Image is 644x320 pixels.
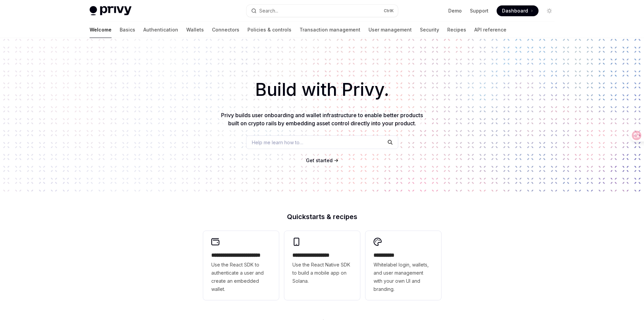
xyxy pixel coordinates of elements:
[544,5,555,16] button: Toggle dark mode
[292,261,352,285] span: Use the React Native SDK to build a mobile app on Solana.
[203,213,441,220] h2: Quickstarts & recipes
[221,112,423,127] span: Privy builds user onboarding and wallet infrastructure to enable better products built on crypto ...
[420,22,439,38] a: Security
[306,157,333,164] a: Get started
[474,22,506,38] a: API reference
[284,231,360,300] a: **** **** **** ***Use the React Native SDK to build a mobile app on Solana.
[470,7,488,14] a: Support
[497,5,539,16] a: Dashboard
[143,22,178,38] a: Authentication
[368,22,412,38] a: User management
[259,7,278,15] div: Search...
[211,261,271,293] span: Use the React SDK to authenticate a user and create an embedded wallet.
[300,22,360,38] a: Transaction management
[246,5,398,17] button: Search...CtrlK
[306,157,333,163] span: Get started
[90,6,132,16] img: light logo
[447,22,466,38] a: Recipes
[120,22,135,38] a: Basics
[186,22,204,38] a: Wallets
[448,7,462,14] a: Demo
[502,7,528,14] span: Dashboard
[11,77,633,103] h1: Build with Privy.
[212,22,239,38] a: Connectors
[252,139,303,146] span: Help me learn how to…
[247,22,291,38] a: Policies & controls
[384,8,394,14] span: Ctrl K
[365,231,441,300] a: **** *****Whitelabel login, wallets, and user management with your own UI and branding.
[90,22,112,38] a: Welcome
[374,261,433,293] span: Whitelabel login, wallets, and user management with your own UI and branding.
